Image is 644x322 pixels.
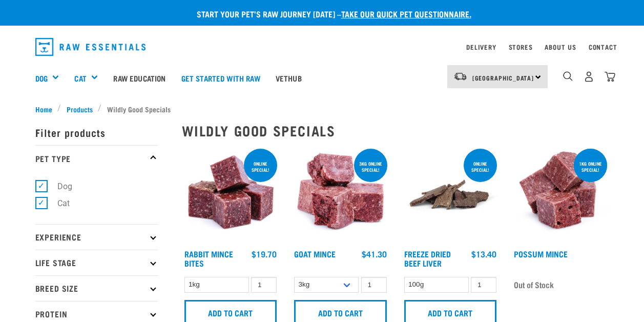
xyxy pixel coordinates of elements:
[182,123,609,138] h2: Wildly Good Specials
[174,57,268,98] a: Get started with Raw
[514,251,568,256] a: Possum Mince
[466,45,496,49] a: Delivery
[35,104,58,114] a: Home
[35,224,158,250] p: Experience
[361,277,387,293] input: 1
[41,197,74,210] label: Cat
[471,249,496,258] div: $13.40
[584,71,594,82] img: user.png
[471,277,496,293] input: 1
[464,156,497,177] div: ONLINE SPECIAL!
[251,277,277,293] input: 1
[35,104,609,114] nav: breadcrumbs
[404,251,451,265] a: Freeze Dried Beef Liver
[35,119,158,145] p: Filter products
[268,57,309,98] a: Vethub
[341,11,471,16] a: take our quick pet questionnaire.
[509,45,533,49] a: Stores
[35,275,158,301] p: Breed Size
[184,251,233,265] a: Rabbit Mince Bites
[292,147,389,245] img: 1077 Wild Goat Mince 01
[35,145,158,171] p: Pet Type
[545,45,576,49] a: About Us
[472,76,534,79] span: [GEOGRAPHIC_DATA]
[74,72,86,84] a: Cat
[41,180,76,193] label: Dog
[294,251,336,256] a: Goat Mince
[61,104,98,114] a: Products
[511,147,609,245] img: 1102 Possum Mince 01
[362,249,387,258] div: $41.30
[605,71,615,82] img: home-icon@2x.png
[514,277,554,292] span: Out of Stock
[563,71,573,81] img: home-icon-1@2x.png
[182,147,280,245] img: Whole Minced Rabbit Cubes 01
[35,38,146,56] img: Raw Essentials Logo
[35,250,158,275] p: Life Stage
[244,156,277,177] div: ONLINE SPECIAL!
[354,156,387,177] div: 3kg online special!
[106,57,173,98] a: Raw Education
[35,104,52,114] span: Home
[402,147,500,245] img: Stack Of Freeze Dried Beef Liver For Pets
[589,45,617,49] a: Contact
[27,34,617,60] nav: dropdown navigation
[574,156,607,177] div: 1kg online special!
[35,72,48,84] a: Dog
[453,72,467,81] img: van-moving.png
[67,104,93,114] span: Products
[252,249,277,258] div: $19.70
